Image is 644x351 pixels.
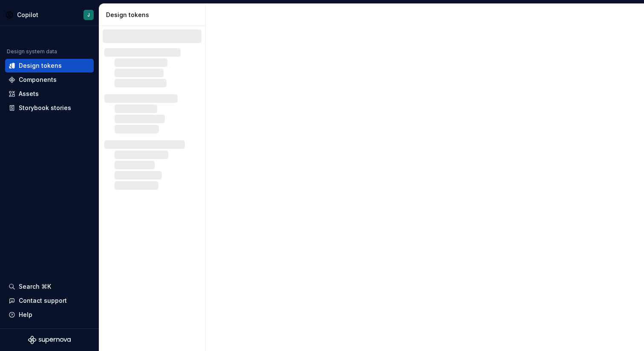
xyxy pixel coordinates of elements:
div: Design system data [7,48,57,55]
button: CopilotJ [2,6,97,24]
div: Design tokens [106,11,202,19]
a: Assets [5,87,94,101]
div: Storybook stories [19,104,71,112]
div: Contact support [19,296,67,305]
div: Assets [19,90,39,98]
svg: Supernova Logo [28,336,71,344]
button: Help [5,308,94,322]
a: Storybook stories [5,101,94,115]
div: Search ⌘K [19,282,51,291]
button: Search ⌘K [5,280,94,293]
a: Components [5,73,94,87]
div: Help [19,310,32,319]
a: Design tokens [5,59,94,73]
div: J [87,12,90,18]
div: Copilot [17,11,38,19]
button: Contact support [5,294,94,307]
div: Components [19,75,57,84]
div: Design tokens [19,61,62,70]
